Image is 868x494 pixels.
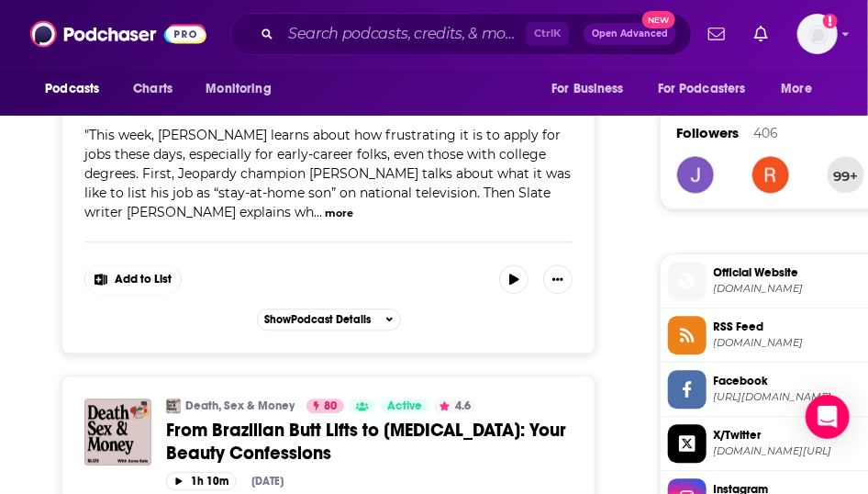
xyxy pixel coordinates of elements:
[314,204,322,220] span: ...
[45,76,99,102] span: Podcasts
[84,399,151,466] img: From Brazilian Butt Lifts to Botox: Your Beauty Confessions
[769,72,836,107] button: open menu
[797,14,838,54] span: Logged in as csummie
[388,398,423,416] span: Active
[823,14,838,28] svg: Add a profile image
[828,156,864,193] button: 99+
[84,127,571,220] span: This week, [PERSON_NAME] learns about how frustrating it is to apply for jobs these days, especia...
[133,76,172,102] span: Charts
[306,399,344,413] a: 80
[30,17,206,51] img: Podchaser - Follow, Share and Rate Podcasts
[584,23,676,45] button: Open AdvancedNew
[551,76,624,102] span: For Business
[677,156,714,193] img: Julebug
[265,313,372,326] span: Show Podcast Details
[32,72,123,107] button: open menu
[166,419,566,465] span: From Brazilian Butt Lifts to [MEDICAL_DATA]: Your Beauty Confessions
[251,475,284,488] div: [DATE]
[754,125,779,141] div: 406
[642,11,675,28] span: New
[677,124,740,141] span: Followers
[797,14,838,54] img: User Profile
[539,72,647,107] button: open menu
[166,472,237,489] button: 1h 10m
[806,395,850,439] div: Open Intercom Messenger
[434,399,476,413] button: 4.6
[658,76,746,102] span: For Podcasters
[324,398,337,416] span: 80
[257,309,402,331] button: ShowPodcast Details
[121,72,184,107] a: Charts
[543,264,573,294] button: Show More Button
[381,399,430,413] a: Active
[115,273,172,286] span: Add to List
[752,156,789,193] img: Cosmic.Stardust88
[281,19,526,49] input: Search podcasts, credits, & more...
[230,13,692,55] div: Search podcasts, credits, & more...
[646,72,773,107] button: open menu
[747,18,775,50] a: Show notifications dropdown
[185,399,295,413] a: Death, Sex & Money
[206,76,271,102] span: Monitoring
[85,264,181,294] button: Show More Button
[325,206,353,221] button: more
[701,18,732,50] a: Show notifications dropdown
[166,419,573,465] a: From Brazilian Butt Lifts to [MEDICAL_DATA]: Your Beauty Confessions
[193,72,295,107] button: open menu
[797,14,838,54] button: Show profile menu
[526,22,569,46] span: Ctrl K
[166,399,181,413] img: Death, Sex & Money
[84,127,571,220] span: "
[592,29,668,39] span: Open Advanced
[782,76,813,102] span: More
